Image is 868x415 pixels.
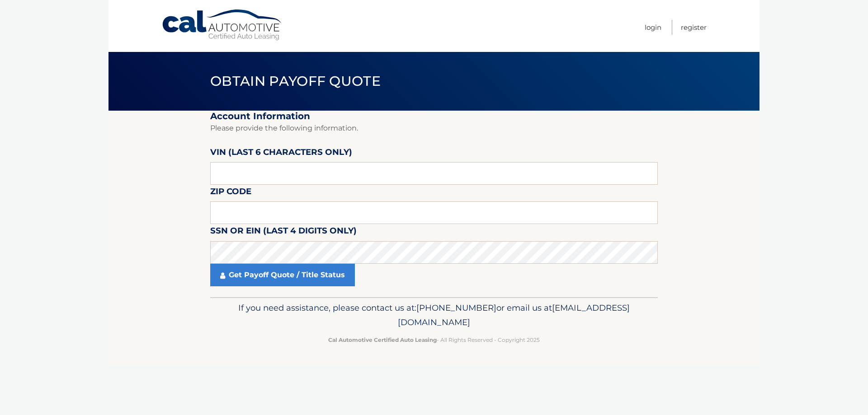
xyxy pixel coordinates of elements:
span: [PHONE_NUMBER] [416,303,496,313]
span: Obtain Payoff Quote [210,73,381,89]
a: Get Payoff Quote / Title Status [210,264,355,286]
label: VIN (last 6 characters only) [210,145,352,162]
a: Login [645,20,661,35]
p: Please provide the following information. [210,122,658,135]
label: SSN or EIN (last 4 digits only) [210,224,357,241]
a: Cal Automotive [161,9,283,41]
label: Zip Code [210,185,251,201]
h2: Account Information [210,111,658,122]
p: - All Rights Reserved - Copyright 2025 [216,335,652,345]
p: If you need assistance, please contact us at: or email us at [216,301,652,330]
a: Register [681,20,707,35]
strong: Cal Automotive Certified Auto Leasing [328,336,437,343]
